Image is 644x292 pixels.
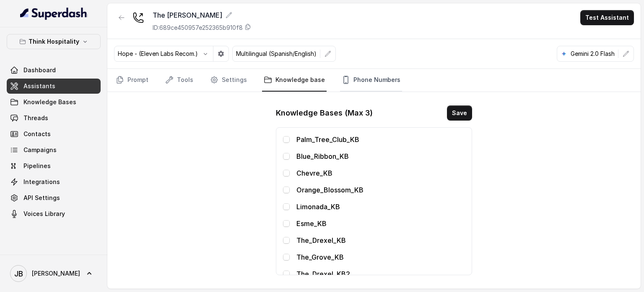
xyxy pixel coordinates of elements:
svg: google logo [561,50,567,57]
button: Think Hospitality [7,34,101,49]
span: Dashboard [23,66,56,74]
p: The_Drexel_KB [296,235,465,245]
img: light.svg [20,7,88,20]
p: Palm_Tree_Club_KB [296,134,465,145]
a: Pipelines [7,158,101,174]
p: Hope - (Eleven Labs Recom.) [118,50,198,58]
p: Blue_Ribbon_KB [296,151,465,161]
p: The_Grove_KB [296,252,465,262]
a: [PERSON_NAME] [7,262,101,285]
p: Orange_Blossom_KB [296,185,465,195]
h1: Knowledge Bases (Max 3) [276,106,373,120]
span: Voices Library [23,210,65,218]
span: API Settings [23,194,60,202]
p: Limonada_KB [296,202,465,212]
div: The [PERSON_NAME] [153,10,251,20]
a: Phone Numbers [340,69,402,92]
span: Threads [23,114,48,122]
span: Knowledge Bases [23,98,76,106]
span: [PERSON_NAME] [32,269,80,278]
p: Esme_KB [296,218,465,229]
span: Contacts [23,130,51,138]
p: ID: 689ce450957e252365b910f8 [153,24,243,32]
a: Assistants [7,79,101,94]
span: Campaigns [23,146,57,154]
a: Threads [7,110,101,126]
a: Knowledge base [262,69,327,92]
a: Settings [208,69,249,92]
text: JB [14,269,23,278]
a: Prompt [114,69,150,92]
span: Pipelines [23,162,51,170]
a: Campaigns [7,142,101,158]
p: Gemini 2.0 Flash [571,50,615,58]
a: Integrations [7,174,101,189]
p: Multilingual (Spanish/English) [236,50,317,58]
p: The_Drexel_KB2 [296,269,465,279]
button: Test Assistant [580,10,634,25]
nav: Tabs [114,69,634,92]
span: Assistants [23,82,55,90]
a: Contacts [7,126,101,142]
span: Integrations [23,178,60,186]
p: Chevre_KB [296,168,465,178]
a: Voices Library [7,206,101,221]
a: Knowledge Bases [7,95,101,110]
button: Save [447,105,472,121]
a: API Settings [7,190,101,205]
a: Dashboard [7,63,101,78]
a: Tools [164,69,195,92]
p: Think Hospitality [29,37,79,47]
